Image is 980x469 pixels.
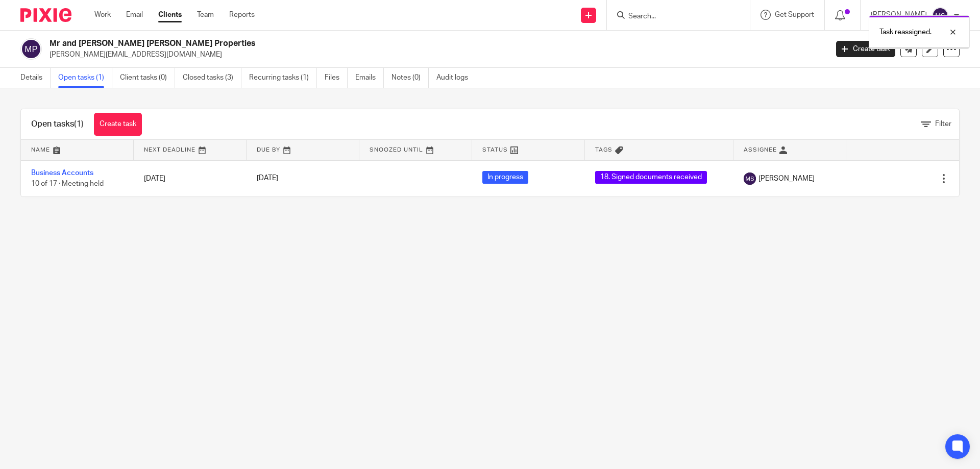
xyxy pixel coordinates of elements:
td: [DATE] [134,160,247,196]
a: Email [126,10,143,20]
span: [DATE] [257,175,278,182]
p: Task reassigned. [879,27,932,37]
span: (1) [74,120,84,128]
h1: Open tasks [31,119,84,130]
img: Pixie [20,8,71,22]
span: Filter [935,120,951,128]
a: Audit logs [436,68,476,88]
a: Open tasks (1) [58,68,112,88]
a: Notes (0) [391,68,429,88]
a: Team [197,10,214,20]
img: svg%3E [20,38,42,60]
img: svg%3E [744,172,756,185]
span: 18. Signed documents received [595,171,707,184]
a: Business Accounts [31,169,93,177]
a: Clients [158,10,182,20]
a: Reports [229,10,255,20]
span: In progress [482,171,528,184]
a: Details [20,68,51,88]
img: svg%3E [932,7,948,23]
a: Recurring tasks (1) [249,68,317,88]
span: Status [482,147,508,153]
span: [PERSON_NAME] [758,174,815,184]
a: Closed tasks (3) [183,68,241,88]
a: Work [94,10,111,20]
span: Tags [595,147,612,153]
a: Create task [94,113,142,136]
span: 10 of 17 · Meeting held [31,180,104,187]
a: Files [325,68,348,88]
span: Snoozed Until [370,147,423,153]
p: [PERSON_NAME][EMAIL_ADDRESS][DOMAIN_NAME] [50,50,821,60]
a: Emails [355,68,384,88]
a: Client tasks (0) [120,68,175,88]
a: Create task [836,41,895,57]
h2: Mr and [PERSON_NAME] [PERSON_NAME] Properties [50,38,667,49]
